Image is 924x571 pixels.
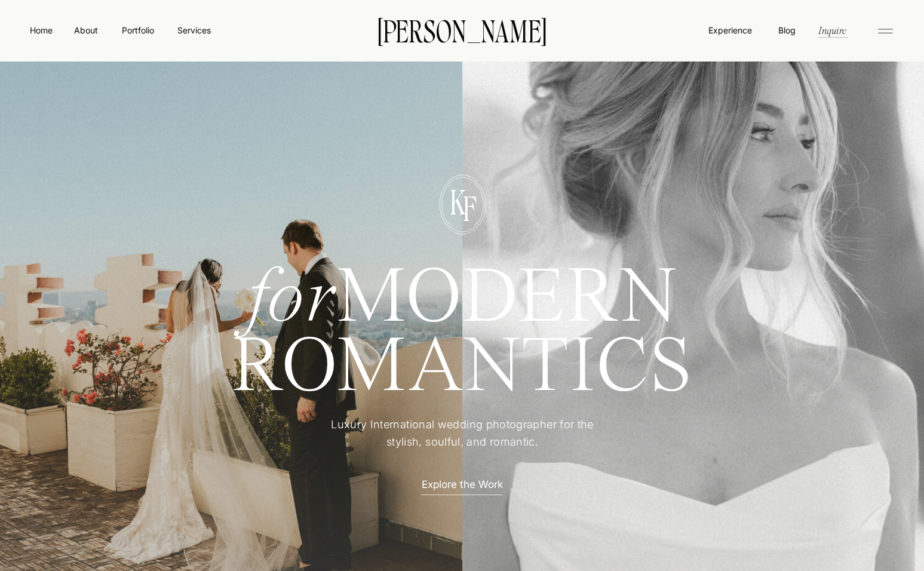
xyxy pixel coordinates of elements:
[188,265,737,323] h1: MODERN
[441,185,474,216] p: K
[775,24,798,36] a: Blog
[116,24,159,36] a: Portfolio
[176,24,211,36] a: Services
[410,477,515,490] a: Explore the Work
[314,416,612,452] p: Luxury International wedding photographer for the stylish, soulful, and romantic.
[360,17,565,42] a: [PERSON_NAME]
[247,261,337,339] i: for
[817,23,848,37] a: Inquire
[453,192,486,222] p: F
[27,24,55,36] a: Home
[72,24,99,36] a: About
[707,24,753,36] a: Experience
[188,334,737,400] h1: ROMANTICS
